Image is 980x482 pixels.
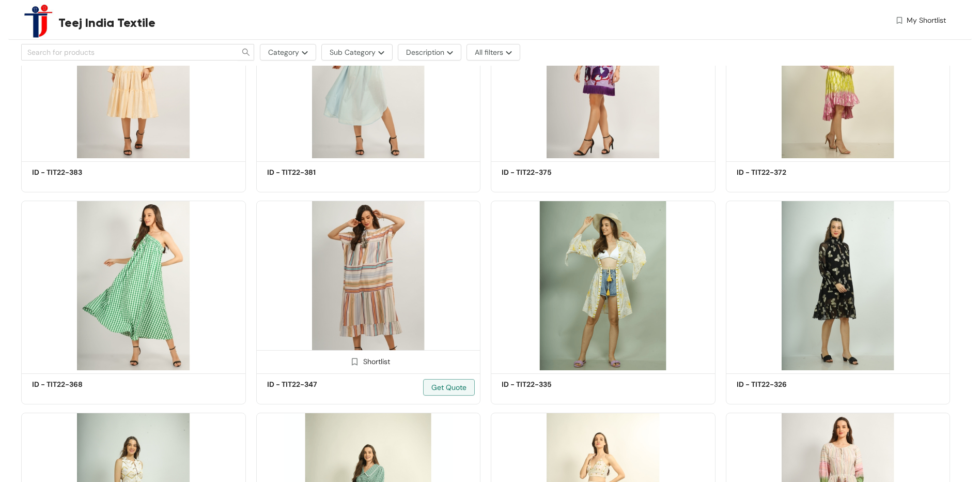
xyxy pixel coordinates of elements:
[376,51,384,55] img: more-options
[466,44,520,61] button: All filtersmore-options
[907,15,946,26] span: My Shortlist
[321,44,393,61] button: Sub Categorymore-options
[503,51,512,55] img: more-options
[737,167,825,178] h5: ID - TIT22-372
[431,382,466,393] span: Get Quote
[260,44,316,61] button: Categorymore-options
[502,379,589,390] h5: ID - TIT22-335
[256,201,481,370] img: b4a0ba7e-f435-4bcf-b303-ea72878e9c89
[895,15,904,26] img: wishlist
[398,44,461,61] button: Descriptionmore-options
[238,44,254,61] button: search
[330,47,376,58] span: Sub Category
[423,379,475,396] button: Get Quote
[491,201,715,370] img: 404dfee6-2f56-4a5a-bd3e-064ae9bdd0e2
[21,4,55,38] img: Buyer Portal
[32,379,120,390] h5: ID - TIT22-368
[444,51,453,55] img: more-options
[737,379,825,390] h5: ID - TIT22-326
[350,357,360,367] img: Shortlist
[299,51,308,55] img: more-options
[268,47,299,58] span: Category
[238,48,254,56] span: search
[27,47,224,58] input: Search for products
[406,47,444,58] span: Description
[726,201,951,370] img: 4bab49ad-8f75-4412-b662-4929fab7c77e
[267,167,355,178] h5: ID - TIT22-381
[58,13,155,32] span: Teej India Textile
[502,167,589,178] h5: ID - TIT22-375
[347,356,390,366] div: Shortlist
[21,201,246,370] img: a00e1b2c-8e11-403e-8679-5100bb899488
[475,47,503,58] span: All filters
[267,379,355,390] h5: ID - TIT22-347
[32,167,120,178] h5: ID - TIT22-383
